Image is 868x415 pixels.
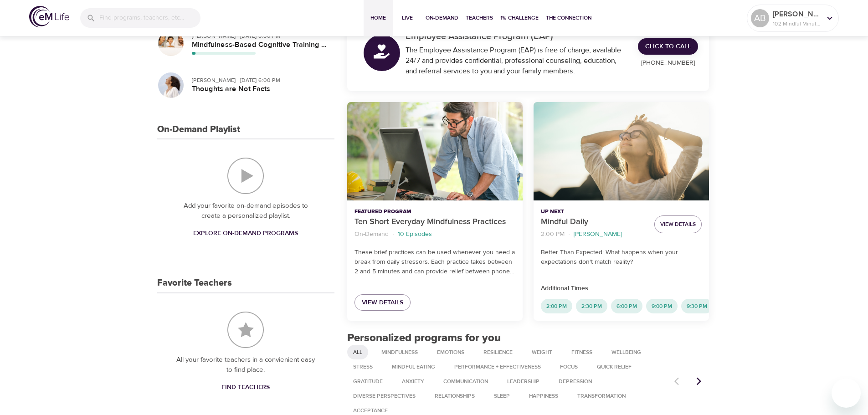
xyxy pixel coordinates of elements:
div: Sleep [488,389,516,403]
p: Additional Times [541,284,702,293]
span: 2:00 PM [541,302,572,310]
span: Transformation [572,392,631,400]
span: All [348,348,368,356]
p: [PERSON_NAME] · [DATE] 6:00 PM [192,76,327,84]
span: Home [367,13,389,23]
nav: breadcrumb [541,228,647,241]
span: Acceptance [348,407,393,415]
div: Depression [553,374,598,389]
div: Wellbeing [606,345,647,359]
div: 2:30 PM [576,299,607,313]
span: Emotions [431,348,470,356]
span: Explore On-Demand Programs [193,228,298,239]
span: Stress [348,363,378,371]
div: Transformation [571,389,632,403]
p: 10 Episodes [398,230,432,239]
span: 2:30 PM [576,302,607,310]
span: 9:00 PM [646,302,678,310]
div: All [347,345,368,359]
nav: breadcrumb [354,228,515,241]
h3: On-Demand Playlist [157,124,240,135]
div: Fitness [565,345,598,359]
p: [PHONE_NUMBER] [638,58,698,68]
iframe: Button to launch messaging window [832,379,861,408]
span: View Details [362,297,403,308]
span: Mindful Eating [386,363,441,371]
div: Mindful Eating [386,359,441,374]
div: Performance + Effectiveness [448,359,547,374]
p: On-Demand [354,230,389,239]
span: Weight [526,348,558,356]
span: View Details [660,220,696,229]
span: Gratitude [348,378,388,385]
button: Next items [689,371,709,391]
span: Teachers [466,13,493,23]
span: 6:00 PM [611,302,642,310]
div: Communication [437,374,494,389]
span: Depression [553,378,597,385]
button: Ten Short Everyday Mindfulness Practices [347,102,523,201]
div: 9:00 PM [646,299,678,313]
span: Click to Call [645,41,691,52]
span: Focus [555,363,583,371]
span: Wellbeing [606,348,647,356]
div: Diverse Perspectives [347,389,421,403]
li: · [568,228,570,241]
p: All your favorite teachers in a convienient easy to find place. [175,355,316,375]
div: Anxiety [396,374,430,389]
span: Fitness [566,348,598,356]
span: Live [396,13,418,23]
button: View Details [654,215,702,233]
span: 9:30 PM [681,302,713,310]
input: Find programs, teachers, etc... [99,8,200,28]
div: 9:30 PM [681,299,713,313]
span: Sleep [488,392,515,400]
span: 1% Challenge [500,13,539,23]
h3: Favorite Teachers [157,278,232,288]
div: Stress [347,359,379,374]
button: Mindful Daily [534,102,709,201]
p: Mindful Daily [541,216,647,228]
div: Relationships [429,389,481,403]
li: · [392,228,394,241]
span: The Connection [546,13,591,23]
div: Leadership [501,374,545,389]
img: logo [29,6,69,27]
div: Emotions [431,345,470,359]
a: Explore On-Demand Programs [190,225,302,242]
span: Relationships [429,392,480,400]
img: Favorite Teachers [227,312,264,348]
span: Anxiety [396,378,430,385]
div: Gratitude [347,374,389,389]
p: [PERSON_NAME] [574,230,622,239]
span: Performance + Effectiveness [449,363,546,371]
h5: Mindfulness-Based Cognitive Training (MBCT) [192,40,327,50]
h2: Personalized programs for you [347,332,709,345]
div: 2:00 PM [541,299,572,313]
span: Diverse Perspectives [348,392,421,400]
p: Better Than Expected: What happens when your expectations don't match reality? [541,248,702,267]
img: On-Demand Playlist [227,158,264,194]
div: Quick Relief [591,359,637,374]
span: Quick Relief [591,363,637,371]
div: Happiness [523,389,564,403]
p: Featured Program [354,208,515,216]
span: Communication [438,378,493,385]
a: Click to Call [638,38,698,55]
div: Focus [554,359,584,374]
span: Mindfulness [376,348,423,356]
p: [PERSON_NAME] [773,9,821,20]
a: View Details [354,294,411,311]
span: On-Demand [426,13,458,23]
div: Resilience [478,345,519,359]
p: Up Next [541,208,647,216]
p: 2:00 PM [541,230,565,239]
div: AB [751,9,769,27]
span: Happiness [524,392,564,400]
p: 102 Mindful Minutes [773,20,821,28]
div: The Employee Assistance Program (EAP) is free of charge, available 24/7 and provides confidential... [406,45,627,77]
div: Mindfulness [375,345,424,359]
div: 6:00 PM [611,299,642,313]
p: These brief practices can be used whenever you need a break from daily stressors. Each practice t... [354,248,515,277]
h5: Thoughts are Not Facts [192,84,327,94]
